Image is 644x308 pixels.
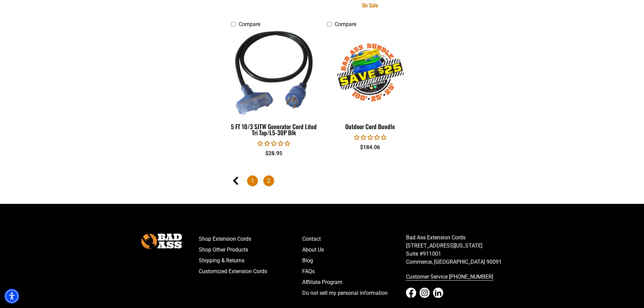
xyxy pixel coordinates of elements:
[433,288,443,298] a: LinkedIn - open in a new tab
[239,21,260,27] span: Compare
[231,175,242,186] a: Previous page
[231,31,316,115] img: 5 FT 10/3 SJTW Generator Cord Lited Tri Tap/L5-30P Blk
[231,149,317,158] div: $28.95
[231,123,317,136] div: 5 FT 10/3 SJTW Generator Cord Lited Tri Tap/L5-30P Blk
[354,134,386,141] span: 0.00 stars
[327,31,413,134] a: Outdoor Cord Bundle Outdoor Cord Bundle
[302,244,406,255] a: About Us
[406,271,510,282] a: call 833-674-1699
[199,255,303,266] a: Shipping & Returns
[327,2,413,8] div: On Sale
[258,140,290,147] span: 0.00 stars
[199,244,303,255] a: Shop Other Products
[406,288,416,298] a: Facebook - open in a new tab
[141,234,182,249] img: Bad Ass Extension Cords
[328,34,413,112] img: Outdoor Cord Bundle
[263,175,274,186] span: Page 2
[4,289,19,304] div: Accessibility Menu
[335,21,356,27] span: Compare
[302,255,406,266] a: Blog
[302,277,406,288] a: Affiliate Program
[199,266,303,277] a: Customized Extension Cords
[327,123,413,129] div: Outdoor Cord Bundle
[406,234,510,266] p: Bad Ass Extension Cords [STREET_ADDRESS][US_STATE] Suite #911001 Commerce, [GEOGRAPHIC_DATA] 90091
[302,288,406,299] a: Do not sell my personal information
[231,31,317,140] a: 5 FT 10/3 SJTW Generator Cord Lited Tri Tap/L5-30P Blk 5 FT 10/3 SJTW Generator Cord Lited Tri Ta...
[231,175,510,188] nav: Pagination
[302,234,406,244] a: Contact
[247,175,258,186] a: Page 1
[302,266,406,277] a: FAQs
[420,288,430,298] a: Instagram - open in a new tab
[327,143,413,151] div: $184.06
[199,234,303,244] a: Shop Extension Cords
